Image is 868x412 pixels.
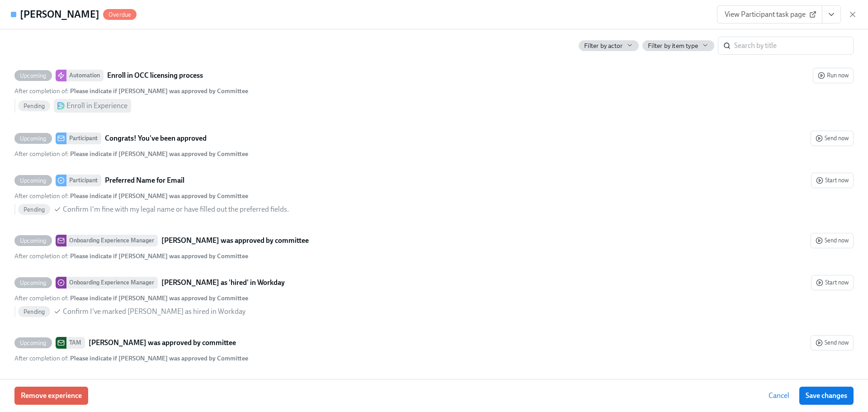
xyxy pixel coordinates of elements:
span: Start now [816,278,849,287]
span: Confirm I'm fine with my legal name or have filled out the preferred fields. [63,204,289,214]
span: Overdue [103,11,137,18]
input: Search by title [734,37,854,55]
span: View Participant task page [725,10,815,19]
div: Onboarding Experience Manager [66,235,158,246]
span: Send now [816,338,849,347]
span: Upcoming [14,237,52,244]
strong: [PERSON_NAME] was approved by committee [89,337,236,348]
div: Onboarding Experience Manager [66,277,158,289]
strong: Please indicate if [PERSON_NAME] was approved by Committee [70,150,248,158]
strong: Please indicate if [PERSON_NAME] was approved by Committee [70,87,248,95]
span: Upcoming [14,135,52,142]
div: Participant [66,175,101,186]
strong: Please indicate if [PERSON_NAME] was approved by Committee [70,294,248,302]
span: Upcoming [14,279,52,286]
span: Pending [18,103,50,109]
div: Automation [66,70,104,81]
strong: Please indicate if [PERSON_NAME] was approved by Committee [70,355,248,362]
span: Upcoming [14,340,52,346]
div: After completion of : [14,354,248,363]
h4: [PERSON_NAME] [20,8,99,21]
strong: Please indicate if [PERSON_NAME] was approved by Committee [70,252,248,260]
span: Filter by item type [648,42,698,50]
span: Send now [816,134,849,143]
button: View task page [822,5,841,24]
span: Send now [816,236,849,245]
strong: [PERSON_NAME] was approved by committee [161,235,309,246]
span: Pending [18,308,50,315]
span: Remove experience [21,391,82,400]
span: Pending [18,206,50,213]
span: Cancel [769,391,789,400]
strong: Congrats! You've been approved [105,133,207,144]
span: Save changes [806,391,847,400]
button: UpcomingOnboarding Experience Manager[PERSON_NAME] was approved by committeeAfter completion of: ... [811,233,854,248]
button: Cancel [762,387,796,405]
div: After completion of : [14,150,248,158]
button: Remove experience [14,387,88,405]
button: UpcomingAutomationEnroll in OCC licensing processAfter completion of: Please indicate if [PERSON_... [813,68,854,83]
strong: Enroll in OCC licensing process [107,70,203,81]
button: UpcomingTAM[PERSON_NAME] was approved by committeeAfter completion of: Please indicate if [PERSON... [811,335,854,350]
span: Filter by actor [584,42,623,50]
span: Run now [818,71,849,80]
span: Confirm I've marked [PERSON_NAME] as hired in Workday [63,307,245,317]
div: After completion of : [14,252,248,260]
div: Participant [66,133,101,144]
strong: [PERSON_NAME] as 'hired' in Workday [161,277,285,288]
button: Save changes [799,387,854,405]
div: After completion of : [14,294,248,303]
button: UpcomingOnboarding Experience Manager[PERSON_NAME] as 'hired' in WorkdayAfter completion of: Plea... [811,275,854,290]
button: UpcomingParticipantPreferred Name for EmailAfter completion of: Please indicate if [PERSON_NAME] ... [811,173,854,188]
a: View Participant task page [717,5,822,24]
div: After completion of : [14,192,248,200]
div: After completion of : [14,87,248,95]
strong: Please indicate if [PERSON_NAME] was approved by Committee [70,192,248,200]
span: Upcoming [14,177,52,184]
strong: Preferred Name for Email [105,175,184,186]
div: Enroll in Experience [66,101,127,111]
button: UpcomingParticipantCongrats! You've been approvedAfter completion of: Please indicate if [PERSON_... [811,131,854,146]
span: Upcoming [14,72,52,79]
div: TAM [66,337,85,349]
button: Filter by actor [579,40,639,51]
button: Filter by item type [642,40,714,51]
span: Start now [816,176,849,185]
